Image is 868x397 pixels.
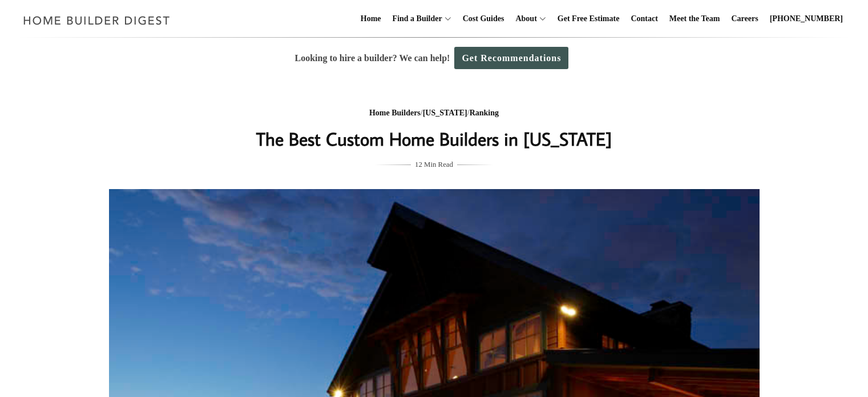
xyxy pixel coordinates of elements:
[553,1,624,37] a: Get Free Estimate
[727,1,763,37] a: Careers
[511,1,536,37] a: About
[458,1,509,37] a: Cost Guides
[207,125,662,153] h1: The Best Custom Home Builders in [US_STATE]
[470,109,499,117] a: Ranking
[388,1,442,37] a: Find a Builder
[626,1,662,37] a: Contact
[356,1,386,37] a: Home
[369,109,421,117] a: Home Builders
[665,1,725,37] a: Meet the Team
[423,109,467,117] a: [US_STATE]
[415,158,453,171] span: 12 Min Read
[18,9,175,31] img: Home Builder Digest
[207,106,662,121] div: / /
[454,47,568,69] a: Get Recommendations
[765,1,847,37] a: [PHONE_NUMBER]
